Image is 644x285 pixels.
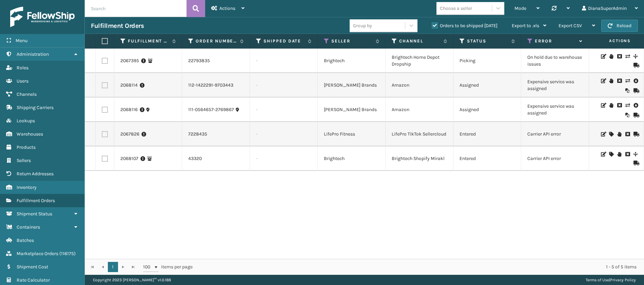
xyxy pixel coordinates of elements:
[17,264,48,270] span: Shipment Cost
[617,54,621,59] i: Cancel Fulfillment Order
[17,78,28,84] span: Users
[586,275,636,285] div: |
[108,262,118,272] a: 1
[17,91,37,97] span: Channels
[196,38,237,44] label: Order Number
[17,118,35,124] span: Lookups
[17,131,43,137] span: Warehouses
[120,106,138,113] a: 2068116
[386,122,453,146] td: LifePro TikTok Sellercloud
[617,132,621,137] i: On Hold
[467,38,508,44] label: Status
[601,103,605,108] i: Edit
[512,23,539,29] span: Export to .xls
[188,106,234,113] a: 111-0564657-2769867
[353,22,372,29] div: Group by
[453,73,521,97] td: Assigned
[609,54,613,59] i: On Hold
[601,152,605,157] i: Edit
[120,82,138,89] a: 2068114
[514,5,526,11] span: Mode
[250,49,318,73] td: -
[601,20,638,32] button: Reload
[17,51,49,57] span: Administration
[17,251,58,256] span: Marketplace Orders
[17,211,52,217] span: Shipment Status
[625,88,629,93] i: Reoptimize
[91,22,144,30] h3: Fulfillment Orders
[318,122,386,146] td: LifePro Fitness
[521,146,589,171] td: Carrier API error
[521,97,589,122] td: Expensive service was assigned
[633,152,638,157] i: Split Fulfillment Order
[250,146,318,171] td: -
[120,131,139,138] a: 2067826
[609,132,613,137] i: Assign Carrier and Warehouse
[188,57,210,64] a: 22793835
[318,49,386,73] td: Brightech
[16,38,27,43] span: Menu
[625,152,629,157] i: Cancel Fulfillment Order
[617,152,621,157] i: On Hold
[331,38,372,44] label: Seller
[521,49,589,73] td: On hold due to warehouse issues
[633,88,638,93] i: Mark as Shipped
[617,103,621,108] i: Cancel Fulfillment Order
[535,38,576,44] label: Error
[120,57,139,64] a: 2067395
[453,49,521,73] td: Picking
[633,77,638,84] i: Pull Label
[318,97,386,122] td: [PERSON_NAME] Brands
[219,5,235,11] span: Actions
[17,105,54,110] span: Shipping Carriers
[188,82,233,89] a: 112-1422291-9703443
[588,35,635,47] span: Actions
[609,152,613,157] i: Assign Carrier and Warehouse
[399,38,440,44] label: Channel
[617,78,621,83] i: Cancel Fulfillment Order
[586,278,609,282] a: Terms of Use
[17,277,50,283] span: Rate Calculator
[521,73,589,97] td: Expensive service was assigned
[601,78,605,83] i: Edit
[453,97,521,122] td: Assigned
[521,122,589,146] td: Carrier API error
[250,97,318,122] td: -
[250,122,318,146] td: -
[625,113,629,118] i: Reoptimize
[453,146,521,171] td: Entered
[17,224,40,230] span: Containers
[128,38,169,44] label: Fulfillment Order Id
[17,184,37,190] span: Inventory
[432,23,497,29] label: Orders to be shipped [DATE]
[17,198,55,203] span: Fulfillment Orders
[440,5,472,12] div: Choose a seller
[625,54,629,59] i: Change shipping
[633,132,638,137] i: Mark as Shipped
[59,251,76,256] span: ( 116175 )
[120,155,138,162] a: 2068107
[93,275,171,285] p: Copyright 2023 [PERSON_NAME]™ v 1.0.188
[17,144,36,150] span: Products
[264,38,305,44] label: Shipped Date
[601,54,605,59] i: Edit
[143,264,153,270] span: 100
[633,54,638,59] i: Split Fulfillment Order
[386,146,453,171] td: Brightech Shopify Mirakl
[386,97,453,122] td: Amazon
[610,278,636,282] a: Privacy Policy
[188,131,207,138] a: 7228435
[625,132,629,137] i: Cancel Fulfillment Order
[10,7,75,27] img: logo
[633,102,638,109] i: Pull Label
[559,23,582,29] span: Export CSV
[143,262,193,272] span: items per page
[17,237,34,243] span: Batches
[318,146,386,171] td: Brightech
[609,78,613,83] i: On Hold
[188,155,202,162] a: 43320
[601,132,605,137] i: Edit
[386,73,453,97] td: Amazon
[609,103,613,108] i: On Hold
[453,122,521,146] td: Entered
